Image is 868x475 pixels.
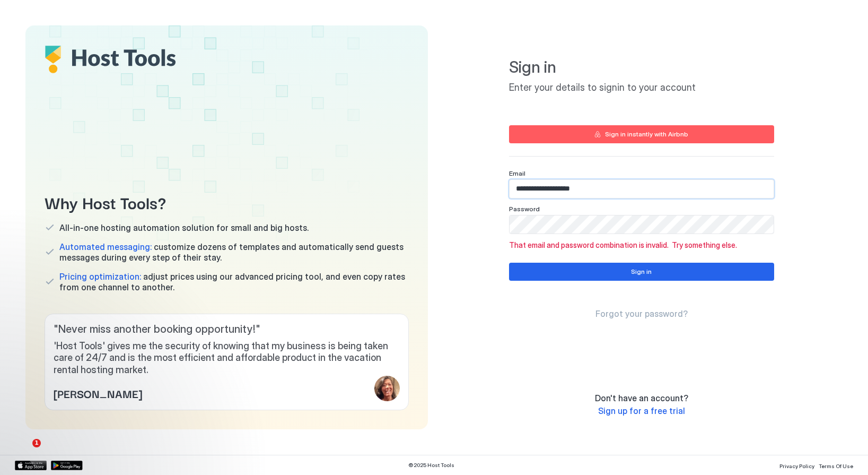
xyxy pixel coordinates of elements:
[32,439,41,447] span: 1
[408,462,454,469] span: © 2025 Host Tools
[59,271,141,282] span: Pricing optimization:
[595,393,688,403] span: Don't have an account?
[374,376,400,401] div: profile
[819,463,853,469] span: Terms Of Use
[509,205,540,213] span: Password
[45,190,409,214] span: Why Host Tools?
[509,240,774,250] span: That email and password combination is invalid. Try something else.
[509,169,525,177] span: Email
[59,271,409,292] span: adjust prices using our advanced pricing tool, and even copy rates from one channel to another.
[59,241,409,263] span: customize dozens of templates and automatically send guests messages during every step of their s...
[15,461,47,470] a: App Store
[54,323,400,336] span: " Never miss another booking opportunity! "
[779,463,814,469] span: Privacy Policy
[59,241,152,252] span: Automated messaging:
[819,460,853,471] a: Terms Of Use
[779,460,814,471] a: Privacy Policy
[59,222,309,233] span: All-in-one hosting automation solution for small and big hosts.
[51,461,83,470] a: Google Play Store
[598,405,685,416] span: Sign up for a free trial
[510,180,774,198] input: Input Field
[509,82,774,94] span: Enter your details to signin to your account
[598,405,685,417] a: Sign up for a free trial
[509,57,774,77] span: Sign in
[11,439,36,464] iframe: Intercom live chat
[595,308,688,319] span: Forgot your password?
[509,263,774,281] button: Sign in
[595,308,688,319] a: Forgot your password?
[54,340,400,376] span: 'Host Tools' gives me the security of knowing that my business is being taken care of 24/7 and is...
[510,215,774,234] input: Input Field
[509,125,774,143] button: Sign in instantly with Airbnb
[605,129,688,139] div: Sign in instantly with Airbnb
[631,267,652,277] div: Sign in
[8,372,220,446] iframe: Intercom notifications message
